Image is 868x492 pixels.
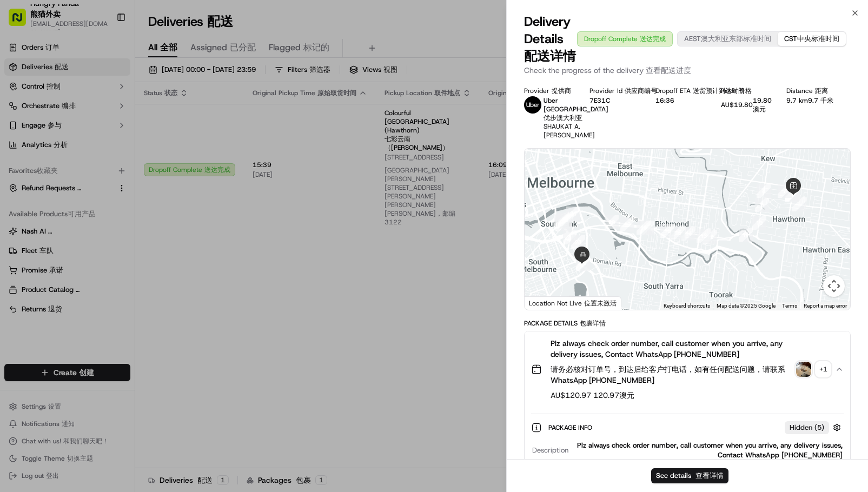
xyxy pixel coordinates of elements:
span: 120.97澳元 [593,390,634,400]
div: Price [721,87,769,95]
span: 9.7 千米 [808,96,833,105]
div: Provider [524,87,572,95]
span: • [36,168,39,176]
span: • [90,197,94,205]
div: 25 [555,214,569,228]
span: 9月17日 [42,168,67,176]
button: Hidden (5) [785,421,844,434]
img: uber-new-logo.jpeg [524,96,541,114]
div: 16 [660,224,674,238]
div: 13 [697,229,711,243]
span: Hidden ( 5 ) [790,423,824,433]
span: [PERSON_NAME] [544,131,595,139]
a: 📗Knowledge Base [6,237,87,257]
img: Nash [11,11,32,32]
button: See details 查看详情 [651,468,728,483]
div: Dropoff ETA [655,87,704,95]
div: Distance [786,87,833,95]
div: 16:36 [655,96,704,105]
div: 27 [563,230,577,244]
div: 7 [778,184,792,198]
div: 21 [566,207,580,221]
span: 查看配送进度 [646,65,691,75]
button: photo_proof_of_pickup image+1 [796,362,831,377]
button: Plz always check order number, call customer when you arrive, any delivery issues, Contact WhatsA... [525,331,850,407]
div: 9.7 km [786,96,833,105]
span: 价格 [739,87,752,95]
img: 8016278978528_b943e370aa5ada12b00a_72.png [23,103,42,123]
div: AU$19.80 [721,96,769,114]
div: 15 [671,225,685,240]
button: Keyboard shortcuts [664,302,710,310]
button: 7E31C [589,96,610,105]
div: 11 [739,228,753,242]
a: Powered byPylon [76,268,131,276]
input: Got a question? Start typing here... [28,70,195,81]
div: 28 [571,235,585,249]
a: 💻API Documentation [87,237,178,257]
button: Start new chat [184,107,197,119]
a: Report a map error [804,303,847,309]
span: API Documentation [102,242,174,252]
span: 包裹详情 [580,319,606,328]
span: 供应商编号 [625,87,657,95]
div: 💻 [91,243,100,251]
img: Google [527,296,563,310]
span: SHAUKAT A. [544,122,595,139]
span: 优步澳大利亚 [544,114,582,122]
div: + 1 [816,362,831,377]
div: 9 [755,198,769,212]
span: Description [532,446,568,455]
div: 20 [605,215,619,229]
p: Check the progress of the delivery [524,65,851,76]
div: 14 [681,227,695,241]
button: Map camera controls [823,275,845,297]
p: Welcome 👋 [11,43,197,61]
img: 1736555255976-a54dd68f-1ca7-489b-9aae-adbdc363a1c4 [22,197,30,206]
div: 18 [637,221,651,235]
span: Delivery Details [524,13,577,65]
span: 送货预计到达时间 [693,87,745,95]
button: CST [778,32,846,46]
img: Asif Zaman Khan [11,187,28,204]
div: 24 [554,215,568,229]
div: 📗 [11,243,19,251]
a: Open this area in Google Maps (opens a new window) [527,296,563,310]
span: 位置未激活 [584,299,617,308]
div: Provider Id [589,87,638,95]
img: 1736555255976-a54dd68f-1ca7-489b-9aae-adbdc363a1c4 [11,103,30,123]
button: See all [168,138,197,151]
span: 澳大利亚东部标准时间 [701,34,771,43]
span: Knowledge Base [22,242,83,252]
span: 19.80澳元 [753,96,772,114]
div: 8 [757,184,771,198]
span: 距离 [815,87,828,95]
a: Terms (opens in new tab) [782,303,797,309]
div: Past conversations [11,141,72,149]
div: Package Details [524,319,851,328]
p: Uber [GEOGRAPHIC_DATA] [544,96,608,122]
img: photo_proof_of_pickup image [796,362,811,377]
div: Location Not Live [525,296,621,310]
div: We're available if you need us! [49,114,149,123]
span: AU$120.97 [551,390,792,401]
span: Package Info [548,423,594,432]
span: Pylon [108,268,131,276]
div: 26 [558,212,572,227]
div: 10 [752,216,766,230]
div: 1 [792,197,806,211]
div: Start new chat [49,103,177,114]
span: [PERSON_NAME] [34,197,88,205]
span: 请务必核对订单号，到达后给客户打电话，如有任何配送问题，请联系WhatsApp [PHONE_NUMBER] [551,364,785,385]
button: AEST [678,32,778,46]
span: Map data ©2025 Google [717,303,776,309]
span: 提供商 [552,87,571,95]
div: Plz always check order number, call customer when you arrive, any delivery issues, Contact WhatsA... [573,441,843,460]
div: 19 [620,217,634,231]
span: 中央标准时间 [797,34,839,43]
span: Plz always check order number, call customer when you arrive, any delivery issues, Contact WhatsA... [551,338,792,390]
span: 8月27日 [96,197,121,205]
span: 查看详情 [695,471,724,480]
span: 配送详情 [524,48,576,65]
